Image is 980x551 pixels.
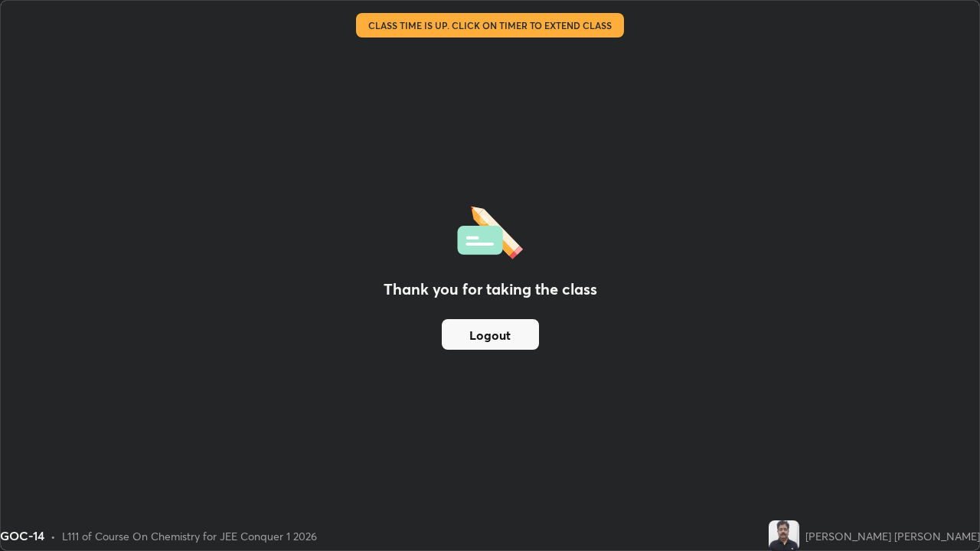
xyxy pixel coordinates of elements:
[457,201,523,259] img: offlineFeedback.1438e8b3.svg
[442,319,539,350] button: Logout
[805,528,980,544] div: [PERSON_NAME] [PERSON_NAME]
[769,520,799,551] img: b65781c8e2534093a3cbb5d1d1b042d9.jpg
[384,278,597,301] h2: Thank you for taking the class
[62,528,317,544] div: L111 of Course On Chemistry for JEE Conquer 1 2026
[51,528,56,544] div: •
